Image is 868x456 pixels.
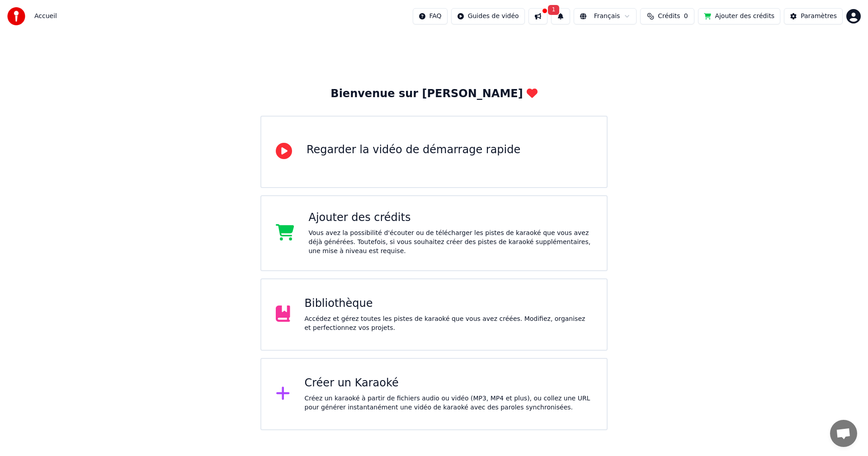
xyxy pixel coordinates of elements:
button: Guides de vidéo [451,8,525,24]
button: 1 [551,8,570,24]
img: youka [7,7,25,25]
button: FAQ [413,8,448,24]
span: Crédits [658,12,680,21]
div: Bibliothèque [305,296,593,311]
span: Accueil [34,12,57,21]
nav: breadcrumb [34,12,57,21]
div: Créer un Karaoké [305,376,593,390]
div: Accédez et gérez toutes les pistes de karaoké que vous avez créées. Modifiez, organisez et perfec... [305,315,593,333]
span: 1 [548,5,560,15]
div: Regarder la vidéo de démarrage rapide [307,143,520,157]
div: Paramètres [801,12,837,21]
a: Ouvrir le chat [830,420,857,447]
div: Bienvenue sur [PERSON_NAME] [330,87,537,101]
button: Crédits0 [640,8,694,24]
span: 0 [684,12,688,21]
button: Ajouter des crédits [698,8,780,24]
div: Vous avez la possibilité d'écouter ou de télécharger les pistes de karaoké que vous avez déjà gén... [309,229,593,256]
div: Ajouter des crédits [309,211,593,225]
button: Paramètres [784,8,843,24]
div: Créez un karaoké à partir de fichiers audio ou vidéo (MP3, MP4 et plus), ou collez une URL pour g... [305,394,593,412]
